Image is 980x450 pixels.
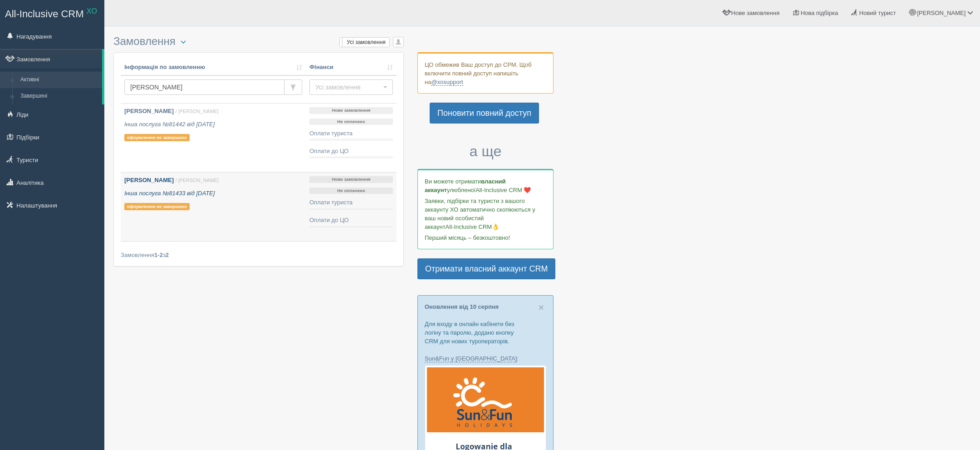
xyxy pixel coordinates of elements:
div: Оплати туриста [309,129,393,138]
span: All-Inclusive CRM [5,8,84,20]
sup: XO [87,7,97,15]
button: Close [539,302,544,312]
span: Усі замовлення [315,83,381,92]
b: 2 [166,252,169,258]
p: Нове замовлення [309,107,393,114]
p: Ви можете отримати улюбленої [425,177,546,194]
a: Отримати власний аккаунт CRM [417,258,555,279]
p: Для входу в онлайн кабінети без логіну та паролю, додано кнопку CRM для нових туроператорів. [425,320,546,346]
p: Заявки, підбірки та туристи з вашого аккаунту ХО автоматично скопіюються у ваш новий особистий ак... [425,197,546,231]
a: Оновлення від 10 серпня [425,303,499,310]
b: власний аккаунт [425,178,506,193]
a: Поновити повний доступ [430,103,539,124]
span: Нове замовлення [731,10,779,16]
span: All-Inclusive CRM👌 [446,223,500,230]
p: Перший місяць – безкоштовно! [425,233,546,242]
button: Усі замовлення [309,79,393,95]
a: Завершені [16,88,102,104]
span: All-Inclusive CRM ❤️ [475,187,531,193]
input: Пошук за номером замовлення, ПІБ або паспортом туриста [124,79,284,95]
a: Sun&Fun у [GEOGRAPHIC_DATA] [425,355,517,362]
label: Усі замовлення [340,38,390,47]
a: Інформація по замовленню [124,63,302,72]
p: Нове замовлення [309,176,393,183]
a: Фінанси [309,63,393,72]
a: [PERSON_NAME] / [PERSON_NAME] Інша послуга №81433 від [DATE] оформлення не завершено [121,173,306,241]
h3: Замовлення [113,35,404,48]
div: Оплати до ЦО [309,147,393,156]
div: Оплати туриста [309,198,393,207]
a: Активні [16,72,102,88]
b: [PERSON_NAME] [124,177,174,183]
p: : [425,354,546,363]
p: Не оплачено [309,188,393,194]
a: [PERSON_NAME] / [PERSON_NAME] Інша послуга №81442 від [DATE] оформлення не завершено [121,104,306,172]
a: @xosupport [431,79,463,86]
div: ЦО обмежив Ваш доступ до СРМ. Щоб включити повний доступ напишіть на [417,52,554,94]
span: Нова підбірка [801,10,838,16]
span: Новий турист [859,10,896,16]
i: Інша послуга №81433 від [DATE] [124,190,215,197]
h3: а ще [417,143,554,159]
span: / [PERSON_NAME] [176,178,219,183]
i: Інша послуга №81442 від [DATE] [124,121,215,128]
span: [PERSON_NAME] [917,10,965,16]
a: All-Inclusive CRM XO [0,0,104,25]
span: / [PERSON_NAME] [176,109,219,114]
p: Не оплачено [309,119,393,125]
b: 1-2 [154,252,163,258]
div: Оплати до ЦО [309,216,393,225]
p: оформлення не завершено [124,134,190,141]
p: оформлення не завершено [124,203,190,210]
span: × [539,302,544,312]
div: Замовлення з [121,251,397,259]
b: [PERSON_NAME] [124,108,174,114]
